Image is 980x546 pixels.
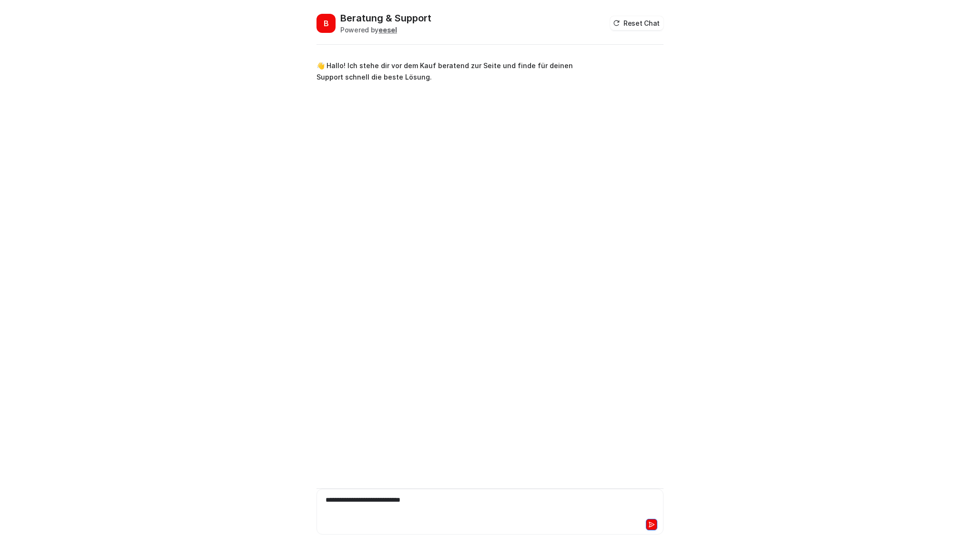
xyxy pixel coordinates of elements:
p: 👋 Hallo! Ich stehe dir vor dem Kauf beratend zur Seite und finde für deinen Support schnell die b... [316,60,595,83]
b: eesel [378,26,397,34]
button: Reset Chat [610,16,664,30]
span: B [316,14,336,33]
div: Powered by [340,25,431,35]
h2: Beratung & Support [340,11,431,25]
